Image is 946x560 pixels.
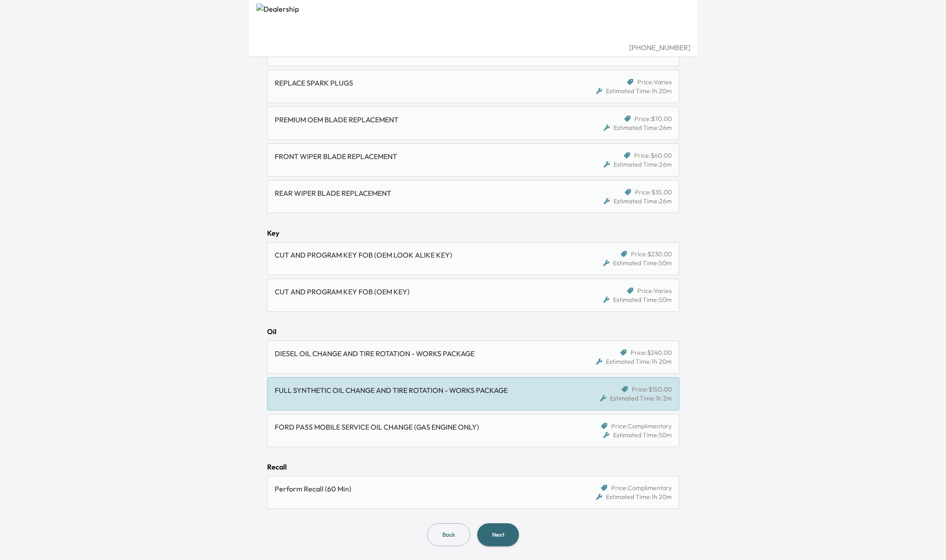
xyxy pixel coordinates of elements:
[267,326,679,337] div: Oil
[275,114,566,125] div: PREMIUM OEM BLADE REPLACEMENT
[275,348,566,359] div: DIESEL OIL CHANGE AND TIRE ROTATION - WORKS PACKAGE
[256,4,690,42] img: Dealership
[275,422,566,432] div: FORD PASS MOBILE SERVICE OIL CHANGE (GAS ENGINE ONLY)
[275,188,566,198] div: REAR WIPER BLADE REPLACEMENT
[603,295,672,304] div: Estimated Time: 50m
[632,385,672,394] span: Price: $150.00
[631,348,672,357] span: Price: $240.00
[427,523,470,546] button: Back
[275,250,566,260] div: CUT AND PROGRAM KEY FOB (OEM LOOK ALIKE KEY)
[275,78,566,88] div: REPLACE SPARK PLUGS
[603,431,672,439] div: Estimated Time: 50m
[635,114,672,123] span: Price: $70.00
[635,188,672,197] span: Price: $35.00
[604,197,672,206] div: Estimated Time: 26m
[275,151,566,162] div: FRONT WIPER BLADE REPLACEMENT
[275,286,566,297] div: CUT AND PROGRAM KEY FOB (OEM KEY)
[637,78,672,86] span: Price: Varies
[596,357,672,366] div: Estimated Time: 1h 20m
[631,250,672,258] span: Price: $230.00
[596,86,672,95] div: Estimated Time: 1h 20m
[600,394,672,403] div: Estimated Time: 1h 2m
[611,422,672,431] span: Price: Complimentary
[477,523,519,546] button: Next
[604,160,672,169] div: Estimated Time: 26m
[267,228,679,238] div: Key
[611,483,672,492] span: Price: Complimentary
[604,123,672,132] div: Estimated Time: 26m
[256,42,690,53] div: [PHONE_NUMBER]
[603,258,672,267] div: Estimated Time: 50m
[596,492,672,501] div: Estimated Time: 1h 20m
[275,483,566,494] div: Perform Recall (60 Min)
[275,385,566,396] div: FULL SYNTHETIC OIL CHANGE AND TIRE ROTATION - WORKS PACKAGE
[637,286,672,295] span: Price: Varies
[634,151,672,160] span: Price: $60.00
[267,461,679,472] div: Recall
